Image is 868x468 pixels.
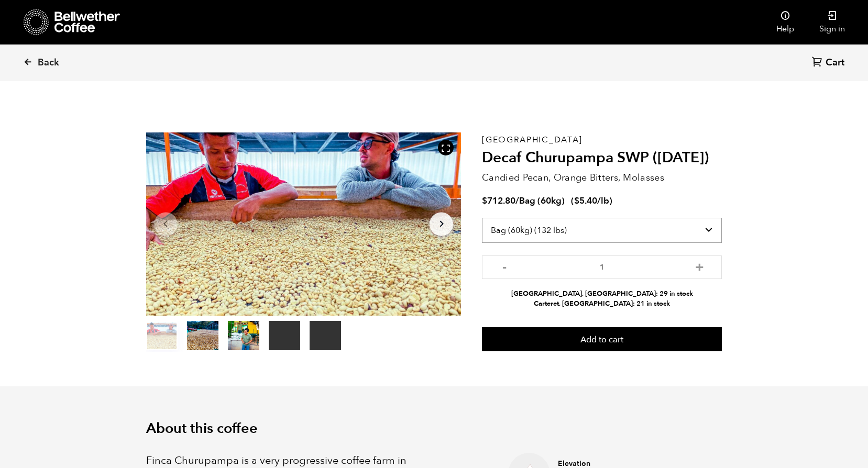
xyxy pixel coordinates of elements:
[269,321,300,350] video: Your browser does not support the video tag.
[574,195,579,207] span: $
[482,195,487,207] span: $
[812,56,847,70] a: Cart
[482,149,722,167] h2: Decaf Churupampa SWP ([DATE])
[574,195,597,207] bdi: 5.40
[826,57,844,69] span: Cart
[571,195,612,207] span: ( )
[482,289,722,299] li: [GEOGRAPHIC_DATA], [GEOGRAPHIC_DATA]: 29 in stock
[482,171,722,185] p: Candied Pecan, Orange Bitters, Molasses
[482,327,722,351] button: Add to cart
[146,420,722,437] h2: About this coffee
[482,195,515,207] bdi: 712.80
[597,195,609,207] span: /lb
[498,261,511,271] button: -
[519,195,565,207] span: Bag (60kg)
[38,57,59,69] span: Back
[482,299,722,309] li: Carteret, [GEOGRAPHIC_DATA]: 21 in stock
[310,321,341,350] video: Your browser does not support the video tag.
[515,195,519,207] span: /
[693,261,706,271] button: +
